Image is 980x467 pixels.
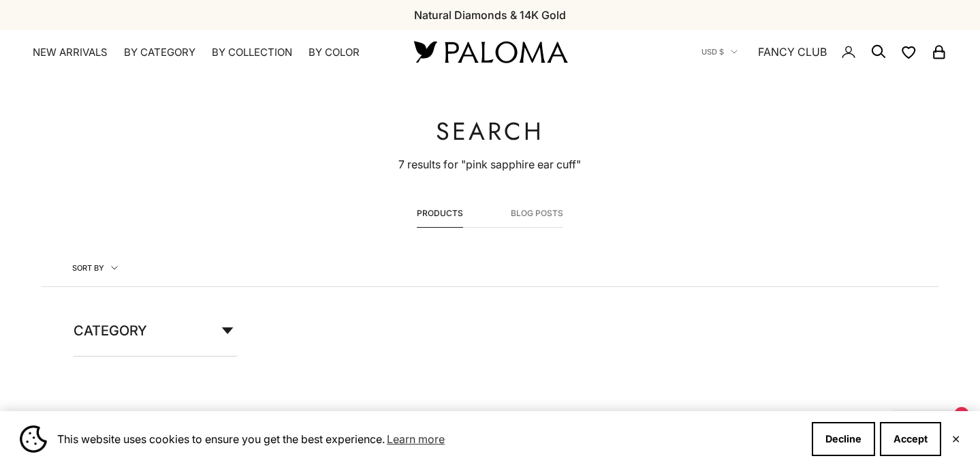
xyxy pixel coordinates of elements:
[74,319,147,342] span: Category
[57,429,801,449] span: This website uses cookies to ensure you get the best experience.
[701,46,738,58] button: USD $
[385,429,447,449] a: Learn more
[417,207,463,227] button: Products
[309,46,360,59] summary: By Color
[812,422,875,456] button: Decline
[413,325,451,344] span: NEW
[33,46,108,59] a: NEW ARRIVALS
[758,43,827,61] a: FANCY CLUB
[74,319,237,356] summary: Category
[41,250,149,286] button: Sort by
[414,6,566,24] p: Natural Diamonds & 14K Gold
[701,30,947,74] nav: Secondary navigation
[701,46,724,58] span: USD $
[398,155,581,173] p: 7 results for "pink sapphire ear cuff"
[20,425,47,453] img: Cookie banner
[398,117,581,145] h1: Search
[511,207,563,227] button: Blog posts
[72,262,118,274] span: Sort by
[33,46,381,59] nav: Primary navigation
[124,46,195,59] summary: By Category
[212,46,292,59] summary: By Collection
[951,435,960,443] button: Close
[880,422,941,456] button: Accept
